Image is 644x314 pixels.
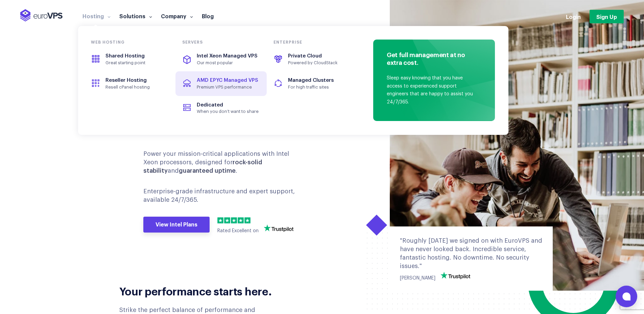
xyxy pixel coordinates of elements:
span: Rated Excellent on [217,228,259,233]
b: rock-solid stability [143,159,262,174]
button: Open chat window [616,286,637,307]
span: Intel Xeon Managed VPS [197,53,258,58]
a: Blog [197,13,218,19]
img: 4 [238,217,244,223]
span: Shared Hosting [105,53,145,58]
a: Managed ClustersFor high traffic sites [267,71,358,96]
span: When you don’t want to share [197,109,259,114]
h4: Get full management at no extra cost. [387,51,478,68]
div: "Roughly [DATE] we signed on with EuroVPS and have never looked back. Incredible service, fantast... [400,237,543,271]
span: Dedicated [197,102,223,107]
span: Managed Clusters [288,78,334,83]
p: Power your mission-critical applications with Intel Xeon processors, designed for and . [143,150,304,175]
img: 2 [224,217,230,223]
span: Powered by CloudStack [288,60,350,66]
span: For high traffic sites [288,84,350,90]
img: 5 [244,217,251,223]
a: Hosting [78,13,115,19]
a: Shared HostingGreat starting point [84,47,175,71]
b: guaranteed uptime [179,168,236,174]
img: EuroVPS [20,9,63,22]
span: Resell cPanel hosting [105,84,168,90]
a: Login [566,13,581,20]
span: Our most popular [197,60,259,66]
a: AMD EPYC Managed VPSPremium VPS performance [175,71,267,96]
div: VPS Hosting engineered for performance and peace of mind [119,82,317,135]
a: Solutions [115,13,157,19]
span: [PERSON_NAME] [400,276,435,281]
img: 3 [231,217,237,223]
p: Enterprise-grade infrastructure and expert support, available 24/7/365. [143,187,304,204]
a: Reseller HostingResell cPanel hosting [84,71,175,96]
a: View Intel Plans [143,217,210,233]
h2: Your performance starts here. [119,284,283,297]
a: DedicatedWhen you don’t want to share [175,96,267,120]
span: Great starting point [105,60,168,66]
p: Sleep easy knowing that you have access to experienced support engineers that are happy to assist... [387,74,478,106]
a: Private CloudPowered by CloudStack [267,47,358,71]
img: 1 [217,217,223,223]
span: AMD EPYC Managed VPS [197,78,258,83]
span: Premium VPS performance [197,84,259,90]
span: Private Cloud [288,53,322,58]
a: Sign Up [590,10,624,23]
a: Intel Xeon Managed VPSOur most popular [175,47,267,71]
a: Company [157,13,197,19]
span: Reseller Hosting [105,78,147,83]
